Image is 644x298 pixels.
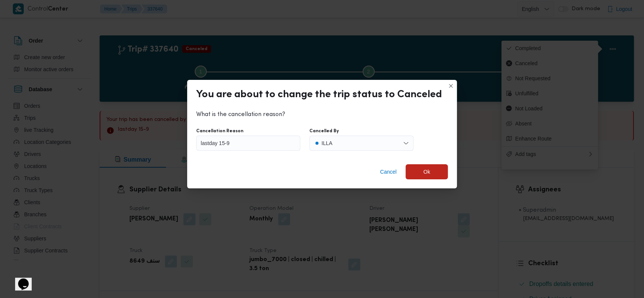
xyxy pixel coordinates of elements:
span: Cancel [380,167,397,176]
p: What is the cancellation reason? [196,110,448,119]
button: Cancel [377,164,400,179]
span: Ok [423,167,430,176]
div: You are about to change the trip status to Canceled [196,89,442,101]
button: ILLA [309,136,413,151]
label: Cancelled By [309,128,339,134]
button: Closes this modal window [446,81,455,90]
div: ILLA [321,136,332,151]
button: Ok [406,164,448,179]
input: Enter cancellation Reason [196,136,300,151]
iframe: chat widget [8,268,32,290]
label: Cancellation Reason [196,128,243,134]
